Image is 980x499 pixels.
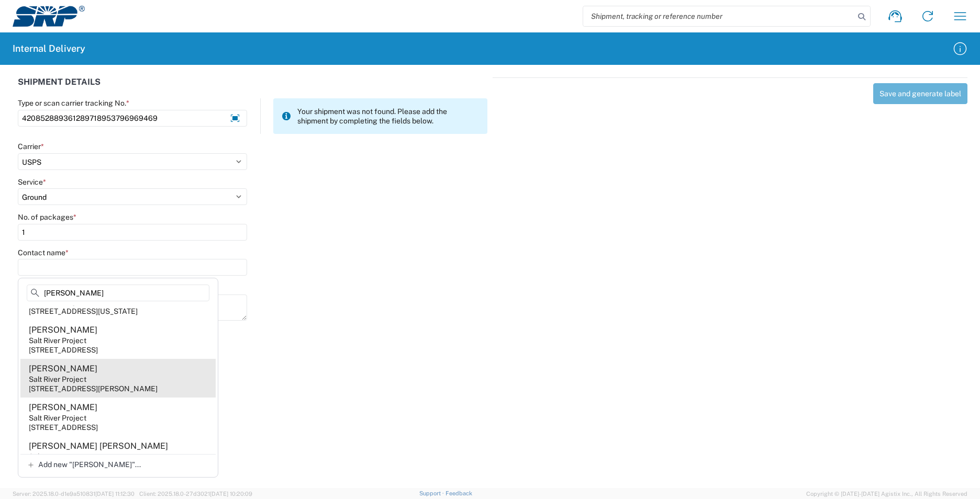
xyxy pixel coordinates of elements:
span: Copyright © [DATE]-[DATE] Agistix Inc., All Rights Reserved [806,489,967,498]
div: [STREET_ADDRESS][US_STATE] [29,307,138,316]
img: srp [13,6,85,27]
div: [STREET_ADDRESS] [29,345,98,355]
div: SHIPMENT DETAILS [18,77,487,98]
a: Support [419,490,446,496]
label: No. of packages [18,212,76,222]
label: Type or scan carrier tracking No. [18,98,129,108]
div: [PERSON_NAME] [29,402,97,413]
span: Your shipment was not found. Please add the shipment by completing the fields below. [297,107,479,126]
div: Salt River Project [29,336,86,345]
div: [STREET_ADDRESS] [29,423,98,432]
span: [DATE] 10:20:09 [210,491,252,497]
div: Salt River Project [29,452,86,461]
div: [PERSON_NAME] [29,363,97,375]
div: [STREET_ADDRESS][PERSON_NAME] [29,384,158,393]
div: [PERSON_NAME] [PERSON_NAME] [29,440,168,452]
span: Add new "[PERSON_NAME]"... [38,460,141,469]
div: Salt River Project [29,413,86,423]
span: [DATE] 11:12:30 [95,491,135,497]
span: Server: 2025.18.0-d1e9a510831 [13,491,135,497]
label: Contact name [18,248,69,257]
div: Salt River Project [29,375,86,384]
label: Carrier [18,142,44,151]
a: Feedback [446,490,472,496]
input: Shipment, tracking or reference number [583,6,854,26]
div: [PERSON_NAME] [29,324,97,336]
span: Client: 2025.18.0-27d3021 [139,491,252,497]
label: Service [18,177,46,187]
h2: Internal Delivery [13,42,85,55]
